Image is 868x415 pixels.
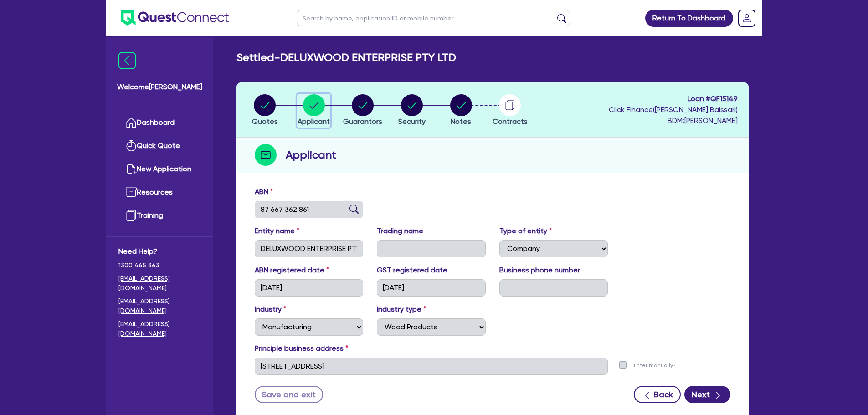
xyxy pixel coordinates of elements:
[609,93,738,104] span: Loan # QF15149
[499,265,580,276] label: Business phone number
[645,10,733,27] a: Return To Dashboard
[118,52,136,69] img: icon-menu-close
[609,115,738,126] span: BDM: [PERSON_NAME]
[499,225,552,236] label: Type of entity
[609,105,738,114] span: Click Finance ( [PERSON_NAME] Baissari )
[493,117,528,126] span: Contracts
[634,361,676,370] label: Enter manually?
[298,117,330,126] span: Applicant
[126,187,137,198] img: resources
[118,319,201,338] a: [EMAIL_ADDRESS][DOMAIN_NAME]
[255,386,324,403] button: Save and exit
[684,386,730,403] button: Next
[297,10,570,26] input: Search by name, application ID or mobile number...
[126,140,137,151] img: quick-quote
[377,225,423,236] label: Trading name
[349,205,359,214] img: abn-lookup icon
[118,261,201,270] span: 1300 465 363
[398,117,426,126] span: Security
[126,164,137,174] img: new-application
[377,279,486,297] input: DD / MM / YYYY
[343,117,382,126] span: Guarantors
[255,265,329,276] label: ABN registered date
[255,279,364,297] input: DD / MM / YYYY
[255,225,299,236] label: Entity name
[343,94,383,128] button: Guarantors
[121,10,229,26] img: quest-connect-logo-blue
[634,386,681,403] button: Back
[255,144,277,166] img: step-icon
[255,343,348,354] label: Principle business address
[451,117,471,126] span: Notes
[118,297,201,316] a: [EMAIL_ADDRESS][DOMAIN_NAME]
[126,210,137,221] img: training
[377,304,426,315] label: Industry type
[118,204,201,227] a: Training
[398,94,426,128] button: Security
[118,246,201,257] span: Need Help?
[297,94,330,128] button: Applicant
[252,94,278,128] button: Quotes
[118,274,201,293] a: [EMAIL_ADDRESS][DOMAIN_NAME]
[255,186,273,197] label: ABN
[492,94,528,128] button: Contracts
[118,158,201,181] a: New Application
[118,134,201,158] a: Quick Quote
[118,111,201,134] a: Dashboard
[118,181,201,204] a: Resources
[735,6,759,30] a: Dropdown toggle
[377,265,447,276] label: GST registered date
[286,147,336,163] h2: Applicant
[255,304,286,315] label: Industry
[117,82,202,92] span: Welcome [PERSON_NAME]
[252,117,278,126] span: Quotes
[450,94,473,128] button: Notes
[236,51,456,64] h2: Settled - DELUXWOOD ENTERPRISE PTY LTD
